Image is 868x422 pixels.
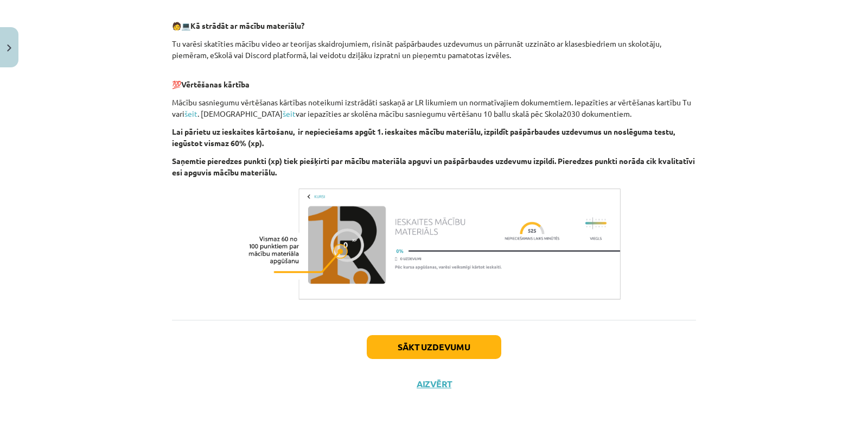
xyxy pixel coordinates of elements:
[367,335,501,359] button: Sākt uzdevumu
[413,379,455,389] button: Aizvērt
[172,20,696,32] p: 🧑 💻
[172,67,696,90] p: 💯
[7,45,11,52] img: icon-close-lesson-0947bae3869378f0d4975bcd49f059093ad1ed9edebbc8119c70593378902aed.svg
[172,38,696,61] p: Tu varēsi skatīties mācību video ar teorijas skaidrojumiem, risināt pašpārbaudes uzdevumus un pār...
[181,79,250,89] b: Vērtēšanas kārtība
[172,156,695,177] b: Saņemtie pieredzes punkti (xp) tiek piešķirti par mācību materiāla apguvi un pašpārbaudes uzdevum...
[172,97,696,119] p: Mācību sasniegumu vērtēšanas kārtības noteikumi izstrādāti saskaņā ar LR likumiem un normatīvajie...
[172,127,675,148] b: Lai pārietu uz ieskaites kārtošanu, ir nepieciešams apgūt 1. ieskaites mācību materiālu, izpildīt...
[283,109,296,118] a: šeit
[184,109,197,118] a: šeit
[190,21,304,30] b: Kā strādāt ar mācību materiālu?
